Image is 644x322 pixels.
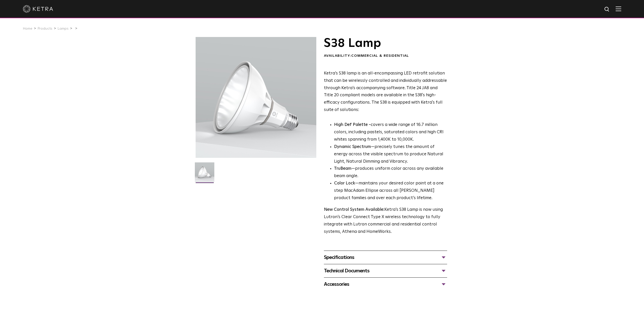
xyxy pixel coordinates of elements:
a: Home [23,27,32,30]
img: Hamburger%20Nav.svg [616,6,621,11]
p: Ketra’s S38 lamp is an all-encompassing LED retrofit solution that can be wirelessly controlled a... [324,70,447,114]
a: Lamps [57,27,69,30]
h1: S38 Lamp [324,37,447,50]
a: Products [37,27,52,30]
div: Specifications [324,253,447,261]
div: Accessories [324,280,447,288]
div: Technical Documents [324,267,447,275]
img: ketra-logo-2019-white [23,5,53,13]
li: —produces uniform color across any available beam angle. [334,165,447,180]
img: search icon [604,6,610,13]
div: Availability: [324,53,447,59]
strong: Dynamic Spectrum [334,145,371,149]
strong: Color Lock [334,181,355,185]
p: covers a wide range of 16.7 million colors, including pastels, saturated colors and high CRI whit... [334,121,447,143]
strong: High Def Palette - [334,123,371,127]
strong: TruBeam [334,166,351,171]
strong: New Control System Available: [324,207,384,212]
li: —maintains your desired color point at a one step MacAdam Ellipse across all [PERSON_NAME] produc... [334,180,447,202]
li: —precisely tunes the amount of energy across the visible spectrum to produce Natural Light, Natur... [334,143,447,165]
p: Ketra’s S38 Lamp is now using Lutron’s Clear Connect Type X wireless technology to fully integrat... [324,206,447,236]
img: S38-Lamp-Edison-2021-Web-Square [195,162,214,186]
span: Commercial & Residential [351,54,409,58]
